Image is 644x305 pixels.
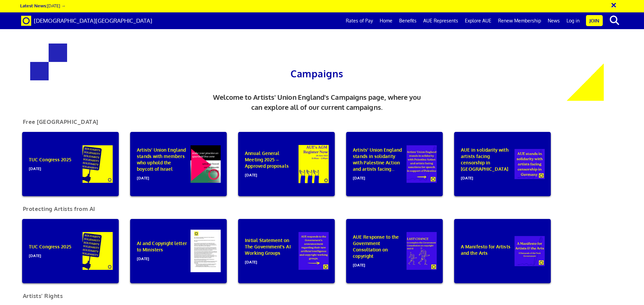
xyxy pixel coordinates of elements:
[604,13,625,27] button: search
[233,219,340,283] a: Initial Statement on The Government’s AI Working Groups[DATE]
[563,12,583,29] a: Log in
[233,132,340,196] a: Annual General Meeting 2025 – Approved proposals[DATE]
[18,293,68,302] h2: Artists’ Rights
[544,12,563,29] a: News
[420,12,462,29] a: AUE Represents
[290,68,343,80] span: Campaigns
[449,219,556,283] a: A Manifesto for Artists and the Arts
[449,132,556,196] a: AUE in solidarity with artists facing censorship in [GEOGRAPHIC_DATA][DATE]
[125,132,232,196] a: Artists’ Union England stands with members who uphold the boycott of Israel[DATE]
[20,3,65,8] a: Latest News:[DATE] →
[586,15,603,26] a: Join
[208,92,427,112] p: Welcome to Artists' Union England's Campaigns page, where you can explore all of our current camp...
[495,12,544,29] a: Renew Membership
[396,12,420,29] a: Benefits
[342,12,376,29] a: Rates of Pay
[341,219,448,283] a: AUE Response to the Government Consultation on copyright[DATE]
[18,119,103,128] h2: Free [GEOGRAPHIC_DATA]
[18,206,100,215] h2: Protecting Artists from AI
[20,3,47,8] strong: Latest News:
[17,219,124,283] a: TUC Congress 2025[DATE]
[16,12,157,29] a: Brand [DEMOGRAPHIC_DATA][GEOGRAPHIC_DATA]
[17,132,124,196] a: TUC Congress 2025[DATE]
[34,17,152,24] span: [DEMOGRAPHIC_DATA][GEOGRAPHIC_DATA]
[125,219,232,283] a: AI and Copyright letter to Ministers[DATE]
[376,12,396,29] a: Home
[462,12,495,29] a: Explore AUE
[341,132,448,196] a: Artists’ Union England stands in solidarity with Palestine Action and artists facing...[DATE]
